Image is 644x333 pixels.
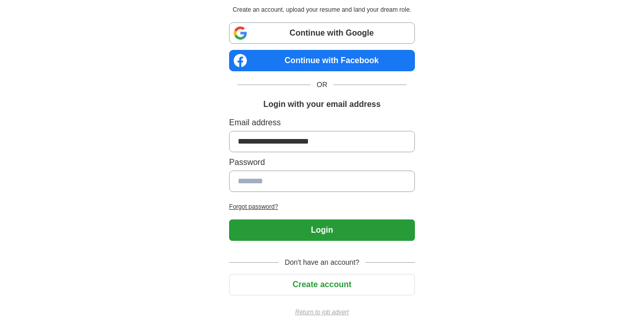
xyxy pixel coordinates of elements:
a: Continue with Google [229,22,415,44]
label: Password [229,156,415,169]
h1: Login with your email address [263,98,380,110]
button: Create account [229,274,415,295]
a: Create account [229,280,415,289]
span: OR [311,79,333,90]
span: Don't have an account? [278,257,366,268]
label: Email address [229,117,415,129]
p: Create an account, upload your resume and land your dream role. [231,5,413,14]
a: Forgot password? [229,202,415,211]
button: Login [229,219,415,241]
a: Continue with Facebook [229,50,415,71]
a: Return to job advert [229,308,415,317]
